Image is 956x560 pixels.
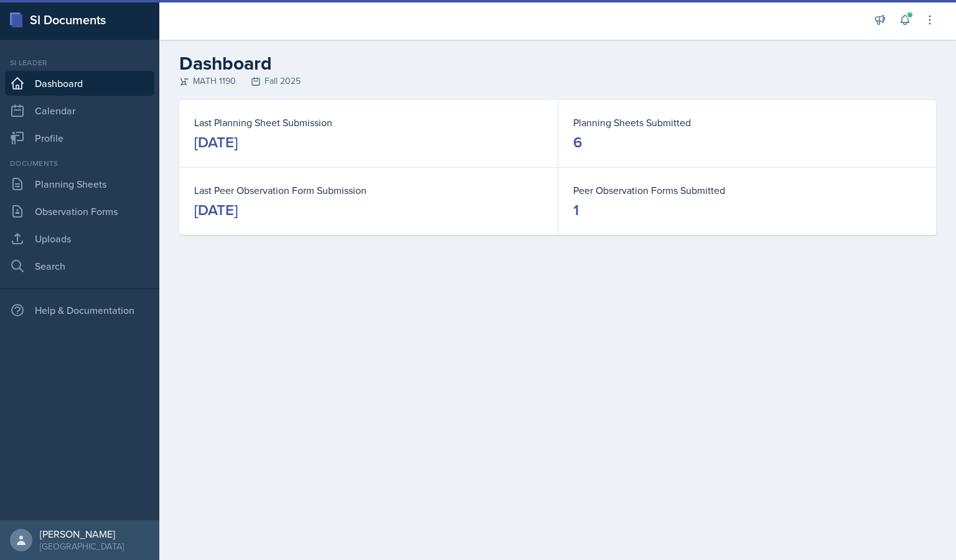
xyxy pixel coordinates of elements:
[5,199,154,224] a: Observation Forms
[5,298,154,323] div: Help & Documentation
[194,115,543,130] dt: Last Planning Sheet Submission
[5,158,154,169] div: Documents
[5,172,154,196] a: Planning Sheets
[40,540,124,553] div: [GEOGRAPHIC_DATA]
[5,71,154,96] a: Dashboard
[5,98,154,123] a: Calendar
[194,183,543,198] dt: Last Peer Observation Form Submission
[573,183,921,198] dt: Peer Observation Forms Submitted
[194,200,238,220] div: [DATE]
[5,126,154,150] a: Profile
[5,57,154,68] div: Si leader
[5,226,154,251] a: Uploads
[573,200,579,220] div: 1
[179,75,936,88] div: MATH 1190 Fall 2025
[573,115,921,130] dt: Planning Sheets Submitted
[573,132,582,152] div: 6
[5,254,154,278] a: Search
[179,52,936,75] h2: Dashboard
[194,132,238,152] div: [DATE]
[40,528,124,540] div: [PERSON_NAME]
